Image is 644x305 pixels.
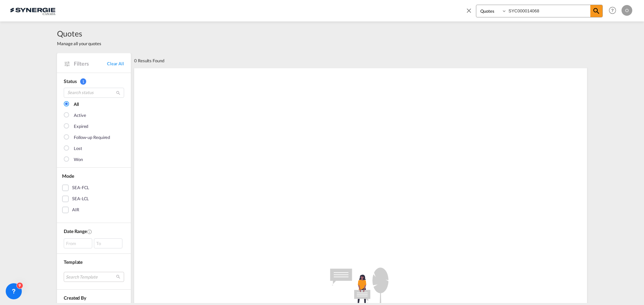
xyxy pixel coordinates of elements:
div: O [622,5,632,16]
span: Mode [62,173,74,179]
div: To [94,238,122,248]
md-icon: icon-close [465,7,473,14]
md-icon: icon-magnify [592,7,600,15]
div: AIR [72,207,79,213]
div: All [74,101,79,108]
div: 0 Results Found [134,53,164,68]
span: Status [64,78,76,84]
div: Expired [74,123,88,130]
span: Manage all your quotes [57,41,101,47]
input: Enter Quotation Number [507,5,590,17]
div: Follow-up Required [74,134,110,141]
div: From [64,238,92,248]
span: From To [64,238,124,248]
span: Created By [64,295,86,301]
span: Quotes [57,28,101,39]
div: Lost [74,145,82,152]
div: Help [607,5,622,17]
span: Help [607,5,618,16]
md-checkbox: SEA-LCL [62,196,126,202]
md-checkbox: SEA-FCL [62,184,126,191]
input: Search status [64,88,124,98]
div: Active [74,112,86,119]
md-checkbox: AIR [62,207,126,213]
md-icon: Created On [87,229,92,234]
span: Date Range [64,228,87,234]
img: 1f56c880d42311ef80fc7dca854c8e59.png [10,3,55,18]
div: Status 1 [64,78,124,85]
md-icon: icon-magnify [116,90,121,95]
span: Filters [74,60,107,67]
div: SEA-LCL [72,196,89,202]
span: icon-magnify [590,5,602,17]
span: icon-close [465,5,476,21]
span: 1 [80,78,86,85]
div: SEA-FCL [72,184,89,191]
span: Template [64,259,83,265]
div: Won [74,156,83,163]
a: Clear All [107,61,124,67]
